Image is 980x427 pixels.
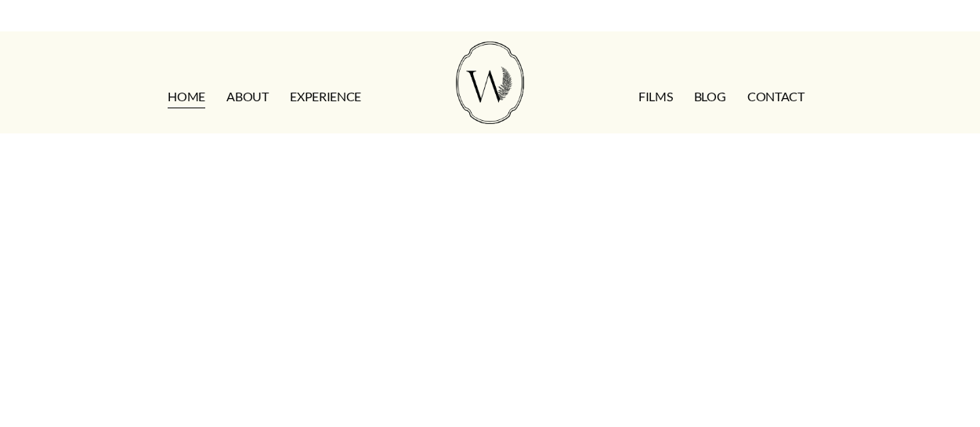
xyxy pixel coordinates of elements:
[638,85,672,110] a: FILMS
[456,42,523,124] img: Wild Fern Weddings
[694,85,726,110] a: Blog
[168,85,205,110] a: HOME
[226,85,268,110] a: ABOUT
[290,85,361,110] a: EXPERIENCE
[747,85,805,110] a: CONTACT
